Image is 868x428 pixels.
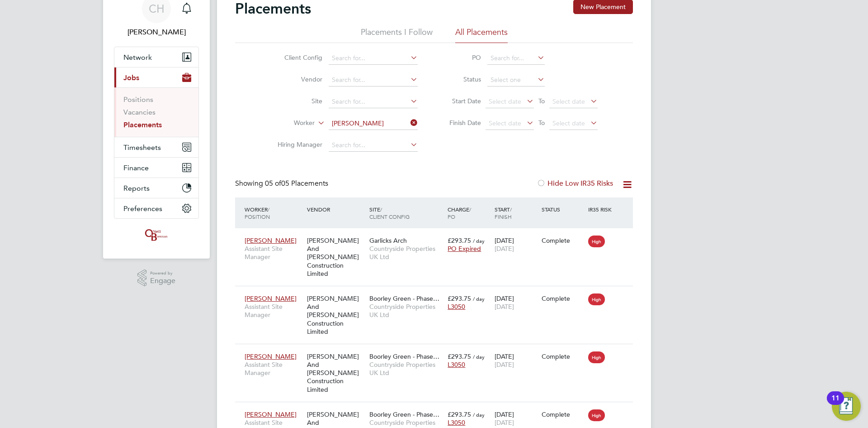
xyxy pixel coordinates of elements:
input: Search for... [329,117,418,130]
div: Showing [235,179,330,188]
input: Search for... [329,52,418,65]
label: Status [440,75,481,83]
span: / Position [245,206,270,220]
div: Jobs [114,87,198,137]
div: Complete [542,410,584,418]
span: Select date [552,97,585,106]
span: High [588,351,605,363]
span: 05 Placements [265,179,328,188]
span: Countryside Properties UK Ltd [369,303,443,319]
span: [PERSON_NAME] [245,352,297,361]
span: / day [473,353,485,360]
span: High [588,293,605,305]
label: Worker [263,119,315,128]
input: Search for... [329,139,418,152]
span: PO Expired [448,245,481,253]
div: Complete [542,236,584,245]
span: Boorley Green - Phase… [369,410,439,418]
span: [PERSON_NAME] [245,410,297,418]
span: [DATE] [495,303,514,311]
div: 11 [831,398,840,410]
div: Complete [542,352,584,361]
span: [PERSON_NAME] [245,294,297,303]
a: Powered byEngage [137,269,176,287]
img: oneillandbrennan-logo-retina.png [143,228,170,242]
label: Client Config [270,53,322,62]
span: Network [123,53,152,62]
button: Reports [114,178,198,198]
span: Boorley Green - Phase… [369,352,439,361]
span: [DATE] [495,245,514,253]
a: Go to home page [114,228,199,242]
span: / Client Config [369,206,410,220]
input: Search for... [329,96,418,108]
span: Powered by [150,269,175,277]
span: Engage [150,277,175,285]
div: [DATE] [492,290,539,315]
div: Worker [242,201,305,225]
span: Finance [123,164,149,172]
a: [PERSON_NAME]Assistant Site Manager[PERSON_NAME] And [PERSON_NAME] Construction LimitedGarlicks A... [242,231,633,239]
a: [PERSON_NAME]Assistant Site Manager[PERSON_NAME] And [PERSON_NAME] Construction LimitedBoorley Gr... [242,347,633,355]
li: All Placements [455,27,508,43]
a: Positions [123,95,153,104]
div: [DATE] [492,348,539,373]
span: Assistant Site Manager [245,303,302,319]
button: Preferences [114,198,198,218]
div: Status [539,201,586,217]
label: PO [440,53,481,62]
span: To [536,95,547,107]
div: IR35 Risk [586,201,617,217]
button: Timesheets [114,137,198,157]
span: £293.75 [448,410,471,418]
span: CH [149,3,165,14]
div: [DATE] [492,232,539,257]
span: / Finish [495,206,512,220]
a: Placements [123,120,162,129]
span: L3050 [448,303,465,311]
span: Timesheets [123,143,161,152]
div: Start [492,201,539,225]
a: Vacancies [123,108,156,116]
button: Open Resource Center, 11 new notifications [832,392,861,421]
span: Assistant Site Manager [245,245,302,261]
span: [DATE] [495,361,514,369]
button: Finance [114,158,198,178]
label: Vendor [270,75,322,83]
span: High [588,236,605,247]
span: 05 of [265,179,281,188]
label: Site [270,97,322,105]
div: Vendor [305,201,367,217]
span: L3050 [448,418,465,427]
span: Select date [489,119,521,127]
span: Countryside Properties UK Ltd [369,361,443,377]
span: Jobs [123,73,139,82]
button: Network [114,47,198,67]
span: £293.75 [448,236,471,245]
span: / day [473,411,485,418]
div: Charge [445,201,492,225]
div: Site [367,201,445,225]
span: £293.75 [448,352,471,361]
div: [PERSON_NAME] And [PERSON_NAME] Construction Limited [305,232,367,282]
label: Finish Date [440,119,481,127]
label: Hide Low IR35 Risks [537,179,613,188]
span: Garlicks Arch [369,236,407,245]
div: [PERSON_NAME] And [PERSON_NAME] Construction Limited [305,290,367,340]
a: [PERSON_NAME]Assistant Site Manager[PERSON_NAME] And [PERSON_NAME] Construction LimitedBoorley Gr... [242,405,633,413]
a: [PERSON_NAME]Assistant Site Manager[PERSON_NAME] And [PERSON_NAME] Construction LimitedBoorley Gr... [242,289,633,297]
span: Ciaran Hoey [114,27,199,38]
span: Countryside Properties UK Ltd [369,245,443,261]
input: Search for... [329,74,418,87]
span: [PERSON_NAME] [245,236,297,245]
input: Search for... [487,52,545,65]
span: / day [473,295,485,302]
span: Reports [123,184,150,192]
label: Hiring Manager [270,140,322,149]
span: Select date [489,97,521,106]
label: Start Date [440,97,481,105]
span: L3050 [448,361,465,369]
span: To [536,117,547,129]
span: / day [473,237,485,244]
div: [PERSON_NAME] And [PERSON_NAME] Construction Limited [305,348,367,398]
